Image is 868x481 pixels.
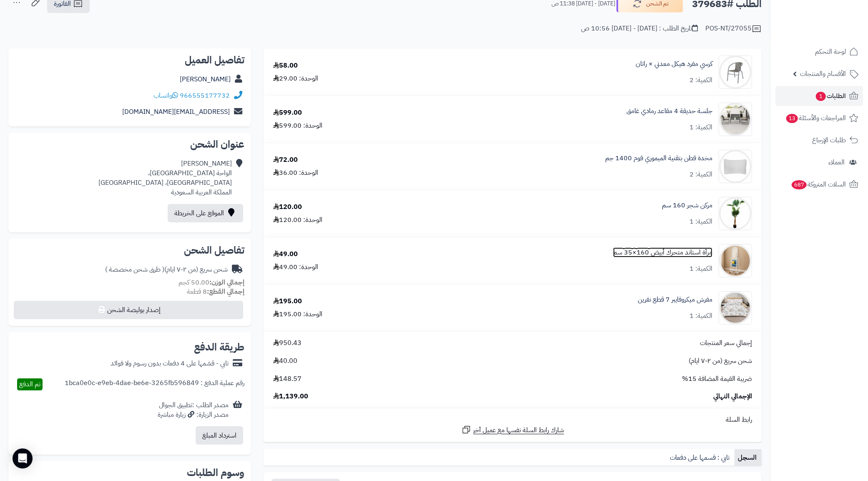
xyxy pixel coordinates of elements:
[719,55,752,89] img: 1736602175-110102090207-90x90.jpg
[168,204,243,222] a: الموقع على الخريطة
[775,152,863,172] a: العملاء
[15,139,244,149] h2: عنوان الشحن
[811,22,860,40] img: logo-2.png
[180,74,231,84] a: [PERSON_NAME]
[180,91,230,101] a: 966555177732
[638,295,712,305] a: مفرش ميكروفايبر 7 قطع نفرين
[719,150,752,183] img: 1748940505-1-90x90.jpg
[775,86,863,106] a: الطلبات1
[273,392,308,401] span: 1,139.00
[273,108,302,118] div: 599.00
[705,24,762,34] div: POS-NT/27055
[267,415,758,425] div: رابط السلة
[775,130,863,150] a: طلبات الإرجاع
[273,215,322,225] div: الوحدة: 120.00
[105,265,228,274] div: شحن سريع (من ٢-٧ ايام)
[111,359,229,368] div: تابي - قسّمها على 4 دفعات بدون رسوم ولا فوائد
[273,297,302,306] div: 195.00
[273,168,318,178] div: الوحدة: 36.00
[273,61,298,71] div: 58.00
[689,123,712,132] div: الكمية: 1
[13,448,33,468] div: Open Intercom Messenger
[581,24,698,33] div: تاريخ الطلب : [DATE] - [DATE] 10:56 ص
[667,449,735,466] a: تابي : قسمها على دفعات
[700,338,752,348] span: إجمالي سعر المنتجات
[153,91,178,101] a: واتساب
[735,449,762,466] a: السجل
[273,202,302,212] div: 120.00
[273,374,302,384] span: 148.57
[719,244,752,277] img: 1753188266-1-90x90.jpg
[179,277,244,287] small: 50.00 كجم
[98,159,232,197] div: [PERSON_NAME] الواحة [GEOGRAPHIC_DATA]، [GEOGRAPHIC_DATA]، [GEOGRAPHIC_DATA] المملكة العربية السع...
[792,180,807,189] span: 687
[785,112,846,124] span: المراجعات والأسئلة
[689,217,712,227] div: الكمية: 1
[689,264,712,274] div: الكمية: 1
[689,311,712,321] div: الكمية: 1
[662,201,712,210] a: مركن شجر 160 سم
[19,379,40,389] span: تم الدفع
[473,426,564,435] span: شارك رابط السلة نفسها مع عميل آخر
[689,76,712,85] div: الكمية: 2
[158,410,229,420] div: مصدر الزيارة: زيارة مباشرة
[273,121,322,131] div: الوحدة: 599.00
[800,68,846,80] span: الأقسام والمنتجات
[719,197,752,230] img: 1750329234-1-90x90.jpg
[273,249,298,259] div: 49.00
[613,248,712,257] a: مرآة استاند متحرك أبيض 160×35 سم
[713,392,752,401] span: الإجمالي النهائي
[209,277,244,287] strong: إجمالي الوزن:
[828,156,845,168] span: العملاء
[207,287,244,297] strong: إجمالي القطع:
[689,356,752,366] span: شحن سريع (من ٢-٧ ايام)
[775,174,863,194] a: السلات المتروكة687
[775,108,863,128] a: المراجعات والأسئلة13
[689,170,712,179] div: الكمية: 2
[158,400,229,420] div: مصدر الطلب :تطبيق الجوال
[273,74,318,83] div: الوحدة: 29.00
[786,114,798,123] span: 13
[196,426,243,445] button: استرداد المبلغ
[15,468,244,478] h2: وسوم الطلبات
[775,42,863,62] a: لوحة التحكم
[273,310,322,319] div: الوحدة: 195.00
[626,106,712,116] a: جلسة حديقة 4 مقاعد رمادي غامق
[605,154,712,163] a: مخدة قطن بتقنية الميموري فوم 1400 جم
[15,55,244,65] h2: تفاصيل العميل
[122,107,230,117] a: [EMAIL_ADDRESS][DOMAIN_NAME]
[812,134,846,146] span: طلبات الإرجاع
[15,245,244,255] h2: تفاصيل الشحن
[815,46,846,58] span: لوحة التحكم
[105,264,164,274] span: ( طرق شحن مخصصة )
[194,342,244,352] h2: طريقة الدفع
[273,262,318,272] div: الوحدة: 49.00
[187,287,244,297] small: 8 قطعة
[816,92,826,101] span: 1
[719,103,752,136] img: 1754462711-110119010022-90x90.jpg
[815,90,846,102] span: الطلبات
[461,425,564,435] a: شارك رابط السلة نفسها مع عميل آخر
[65,378,244,390] div: رقم عملية الدفع : 1bca0e0c-e9eb-4dae-be6e-3265fb596849
[273,338,302,348] span: 950.43
[682,374,752,384] span: ضريبة القيمة المضافة 15%
[636,59,712,69] a: كرسي مفرد هيكل معدني × راتان
[14,301,243,319] button: إصدار بوليصة الشحن
[273,356,297,366] span: 40.00
[791,179,846,190] span: السلات المتروكة
[719,291,752,325] img: 1754395869-1-90x90.jpg
[273,155,298,165] div: 72.00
